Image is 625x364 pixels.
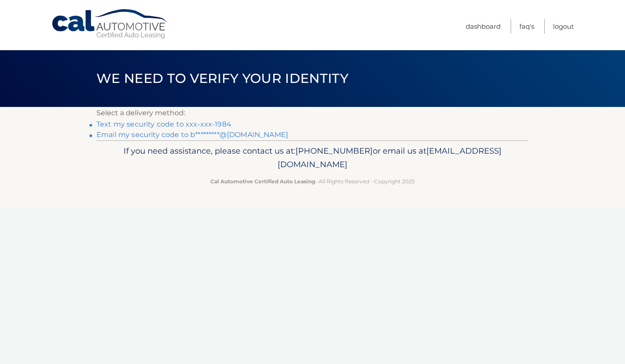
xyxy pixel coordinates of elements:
span: We need to verify your identity [96,70,348,86]
span: [PHONE_NUMBER] [295,146,373,156]
a: FAQ's [519,19,534,34]
a: Logout [553,19,574,34]
strong: Cal Automotive Certified Auto Leasing [210,178,315,185]
p: - All Rights Reserved - Copyright 2025 [102,177,523,186]
a: Cal Automotive [51,9,169,40]
p: If you need assistance, please contact us at: or email us at [102,144,523,172]
a: Email my security code to b*********@[DOMAIN_NAME] [96,130,288,139]
a: Dashboard [466,19,501,34]
p: Select a delivery method: [96,107,529,119]
a: Text my security code to xxx-xxx-1984 [96,120,231,128]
